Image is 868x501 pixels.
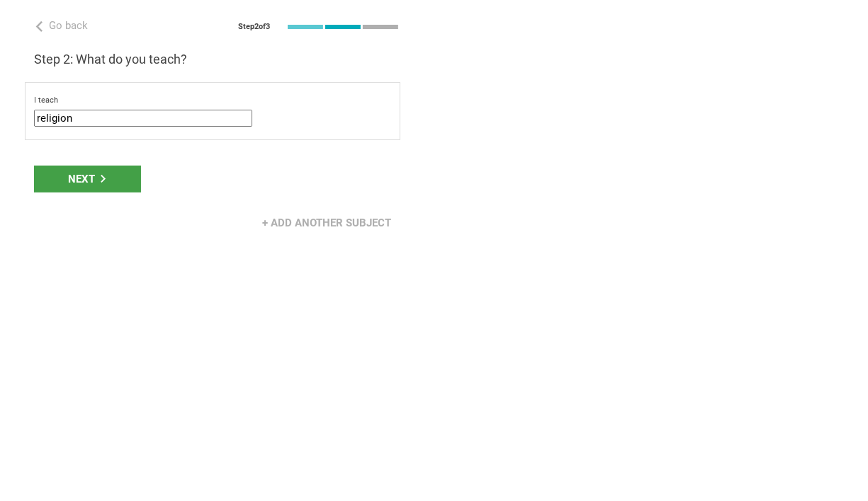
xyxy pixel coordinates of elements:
div: Step 2 of 3 [239,22,271,32]
div: I teach [34,96,391,105]
div: Next [34,166,141,192]
h3: Step 2: What do you teach? [34,51,400,68]
div: + Add another subject [254,209,400,236]
input: subject or discipline [34,110,252,127]
span: Go back [49,19,88,32]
